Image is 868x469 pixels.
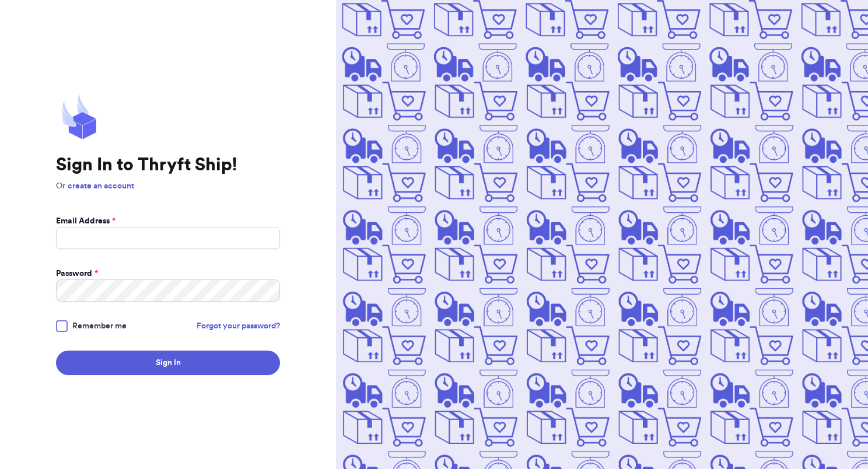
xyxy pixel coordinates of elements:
span: Remember me [72,320,127,332]
button: Sign In [56,351,280,375]
label: Email Address [56,215,116,227]
a: create an account [68,182,134,190]
label: Password [56,268,98,279]
a: Forgot your password? [197,320,280,332]
h1: Sign In to Thryft Ship! [56,155,280,176]
p: Or [56,180,280,192]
